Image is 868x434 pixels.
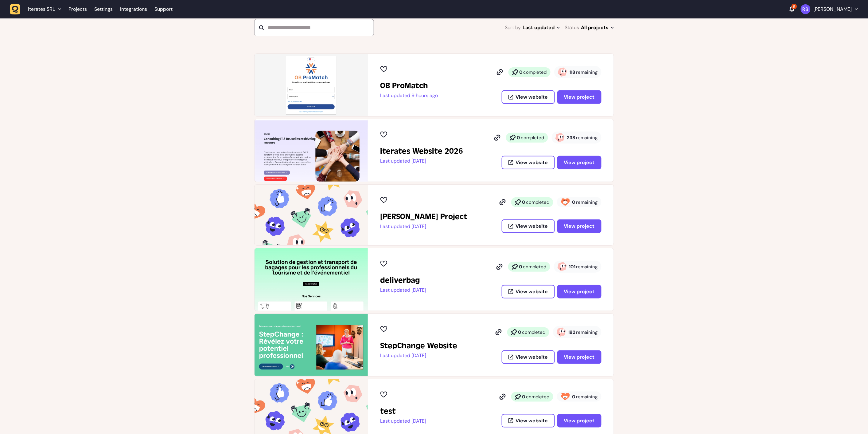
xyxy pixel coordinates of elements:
p: Last updated 9 hours ago [380,93,438,99]
strong: 0 [572,394,576,400]
span: completed [522,329,546,335]
h2: StepChange Website [380,341,457,351]
a: Integrations [120,4,147,15]
a: Projects [68,4,87,15]
span: completed [526,394,550,400]
span: Last updated [523,23,560,32]
img: OB ProMatch [255,54,368,116]
span: All projects [581,23,614,32]
button: View project [557,285,601,298]
h2: test [380,406,426,416]
span: View website [516,289,548,294]
button: View website [502,414,555,428]
a: Settings [94,4,113,15]
h2: John's Project [380,212,468,222]
span: Sort by [505,23,521,32]
span: completed [526,199,550,205]
button: View website [502,350,555,364]
p: Last updated [DATE] [380,287,426,293]
p: Last updated [DATE] [380,223,468,230]
h2: deliverbag [380,275,426,285]
button: View project [557,90,601,104]
strong: 0 [522,394,526,400]
span: iterates SRL [28,6,55,12]
strong: 0 [520,69,523,75]
h2: OB ProMatch [380,81,438,91]
span: View website [516,224,548,229]
img: StepChange Website [255,314,368,376]
button: View website [502,90,555,104]
span: completed [524,69,547,75]
button: View project [557,219,601,233]
button: iterates SRL [10,4,65,15]
button: View website [502,156,555,169]
button: View website [502,285,555,298]
span: View website [516,418,548,423]
a: Support [154,6,173,12]
button: View project [557,156,601,169]
div: 9 [792,4,797,9]
strong: 0 [572,199,576,205]
span: View website [516,95,548,100]
strong: 0 [517,135,520,141]
span: View project [564,95,595,100]
span: remaining [576,69,598,75]
span: View project [564,160,595,165]
span: remaining [576,394,598,400]
strong: 182 [568,329,576,335]
p: Last updated [DATE] [380,158,463,164]
strong: 101 [569,264,576,270]
span: View project [564,224,595,229]
button: View project [557,414,601,428]
p: Last updated [DATE] [380,418,426,424]
span: View website [516,355,548,360]
span: completed [523,264,547,270]
p: Last updated [DATE] [380,353,457,359]
span: remaining [576,329,598,335]
span: remaining [576,135,598,141]
strong: 0 [519,264,523,270]
img: deliverbag [255,248,368,311]
span: View project [564,418,595,423]
span: remaining [576,264,598,270]
span: View project [564,289,595,294]
span: completed [521,135,544,141]
h2: iterates Website 2026 [380,146,463,156]
strong: 238 [567,135,576,141]
strong: 0 [522,199,526,205]
p: [PERSON_NAME] [814,6,852,12]
strong: 118 [570,69,576,75]
img: John's Project [255,185,368,245]
strong: 0 [518,329,522,335]
span: View project [564,355,595,360]
img: iterates Website 2026 [255,119,368,182]
span: View website [516,160,548,165]
span: remaining [576,199,598,205]
span: Status [565,23,579,32]
button: View website [502,219,555,233]
button: View project [557,350,601,364]
img: Rodolphe Balay [801,4,811,14]
button: [PERSON_NAME] [801,4,858,14]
